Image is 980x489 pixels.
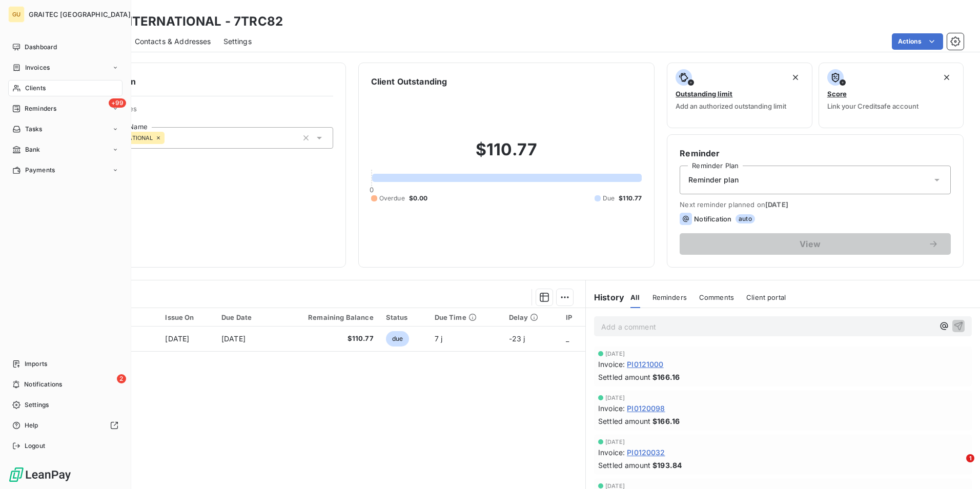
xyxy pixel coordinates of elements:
[435,313,497,321] div: Due Time
[827,90,847,98] span: Score
[680,147,951,159] h6: Reminder
[627,447,665,458] span: PI0120032
[370,186,374,194] span: 0
[605,351,625,357] span: [DATE]
[566,334,569,343] span: _
[692,240,928,248] span: View
[379,194,405,203] span: Overdue
[598,359,625,370] span: Invoice :
[605,439,625,445] span: [DATE]
[603,194,615,203] span: Due
[652,372,680,382] span: $166.16
[627,403,665,414] span: PI0120098
[25,400,49,410] span: Settings
[386,313,422,321] div: Status
[676,102,786,110] span: Add an authorized outstanding limit
[8,417,122,434] a: Help
[680,200,951,209] span: Next reminder planned on
[165,334,189,343] span: [DATE]
[223,36,252,47] span: Settings
[966,454,974,462] span: 1
[25,421,38,430] span: Help
[25,441,45,451] span: Logout
[109,98,126,108] span: +99
[694,215,731,223] span: Notification
[25,104,56,113] span: Reminders
[25,63,50,72] span: Invoices
[699,293,734,301] span: Comments
[827,102,918,110] span: Link your Creditsafe account
[630,293,640,301] span: All
[8,466,72,483] img: Logo LeanPay
[627,359,663,370] span: PI0121000
[29,10,131,18] span: GRAITEC [GEOGRAPHIC_DATA]
[819,63,964,128] button: ScoreLink your Creditsafe account
[598,460,650,471] span: Settled amount
[8,6,25,23] div: GU
[598,416,650,426] span: Settled amount
[135,36,211,47] span: Contacts & Addresses
[619,194,642,203] span: $110.77
[688,175,739,185] span: Reminder plan
[25,359,47,369] span: Imports
[386,331,409,347] span: due
[83,105,333,119] span: Client Properties
[62,75,333,88] h6: Client information
[652,460,682,471] span: $193.84
[566,313,579,321] div: IP
[765,200,788,209] span: [DATE]
[667,63,812,128] button: Outstanding limitAdd an authorized outstanding limit
[165,133,173,142] input: Add a tag
[652,416,680,426] span: $166.16
[221,334,246,343] span: [DATE]
[435,334,442,343] span: 7 j
[221,313,268,321] div: Due Date
[280,334,374,344] span: $110.77
[25,125,43,134] span: Tasks
[509,334,525,343] span: -23 j
[605,483,625,489] span: [DATE]
[945,454,970,479] iframe: Intercom live chat
[605,395,625,401] span: [DATE]
[280,313,374,321] div: Remaining Balance
[680,233,951,255] button: View
[409,194,428,203] span: $0.00
[165,313,209,321] div: Issue On
[736,214,755,223] span: auto
[25,166,55,175] span: Payments
[598,372,650,382] span: Settled amount
[586,291,624,303] h6: History
[24,380,62,389] span: Notifications
[676,90,732,98] span: Outstanding limit
[371,139,642,170] h2: $110.77
[371,75,447,88] h6: Client Outstanding
[652,293,687,301] span: Reminders
[509,313,554,321] div: Delay
[25,84,46,93] span: Clients
[25,145,40,154] span: Bank
[598,403,625,414] span: Invoice :
[117,374,126,383] span: 2
[892,33,943,50] button: Actions
[90,12,283,31] h3: TRC INTERNATIONAL - 7TRC82
[598,447,625,458] span: Invoice :
[25,43,57,52] span: Dashboard
[746,293,786,301] span: Client portal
